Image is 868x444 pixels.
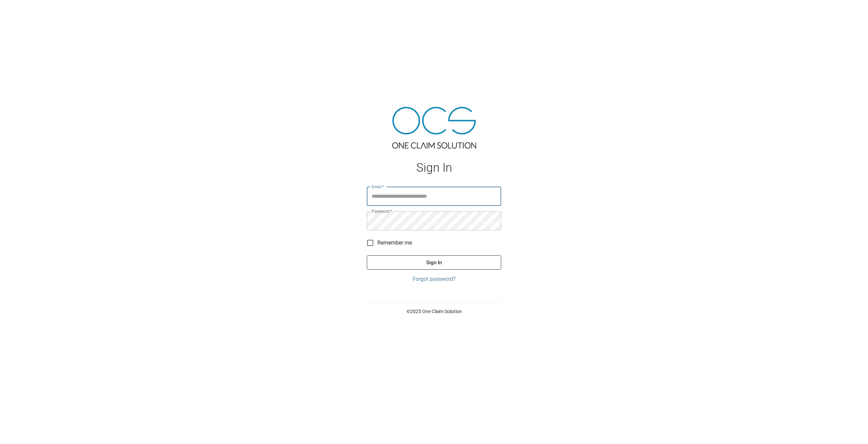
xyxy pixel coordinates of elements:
img: ocs-logo-tra.png [392,107,476,149]
button: Sign In [367,255,501,270]
p: © 2025 One Claim Solution [367,308,501,315]
span: Remember me [377,239,412,247]
label: Password [372,208,392,214]
img: ocs-logo-white-transparent.png [8,4,35,18]
h1: Sign In [367,161,501,175]
a: Forgot password? [367,275,501,283]
label: Email [372,184,384,190]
